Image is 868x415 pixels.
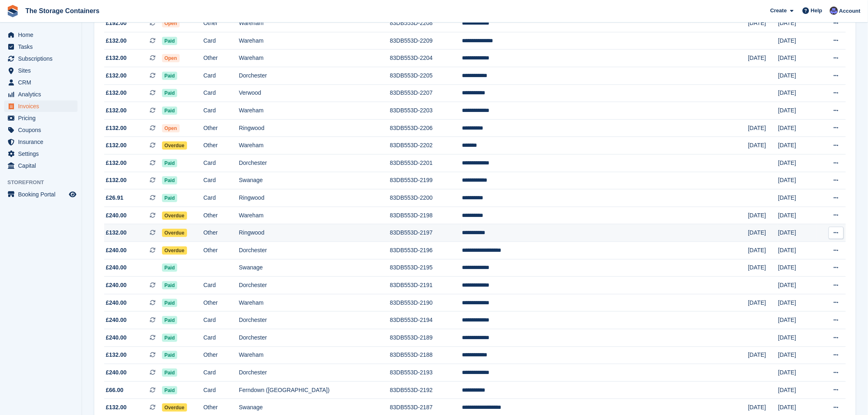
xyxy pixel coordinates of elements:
[106,194,123,202] span: £26.91
[203,15,239,32] td: Other
[390,224,462,242] td: 83DB553D-2197
[239,329,390,347] td: Dorchester
[778,381,817,399] td: [DATE]
[390,381,462,399] td: 83DB553D-2192
[748,224,778,242] td: [DATE]
[203,364,239,382] td: Card
[4,136,78,148] a: menu
[162,107,177,115] span: Paid
[748,137,778,155] td: [DATE]
[162,351,177,359] span: Paid
[162,386,177,394] span: Paid
[106,71,127,80] span: £132.00
[390,294,462,312] td: 83DB553D-2190
[748,207,778,224] td: [DATE]
[390,364,462,382] td: 83DB553D-2193
[239,189,390,207] td: Ringwood
[239,155,390,172] td: Dorchester
[106,281,127,290] span: £240.00
[778,242,817,259] td: [DATE]
[778,259,817,277] td: [DATE]
[106,299,127,307] span: £240.00
[778,84,817,102] td: [DATE]
[106,403,127,412] span: £132.00
[162,316,177,324] span: Paid
[748,242,778,259] td: [DATE]
[106,263,127,272] span: £240.00
[203,172,239,189] td: Card
[203,119,239,137] td: Other
[162,72,177,80] span: Paid
[106,106,127,115] span: £132.00
[203,137,239,155] td: Other
[239,84,390,102] td: Verwood
[162,281,177,290] span: Paid
[239,119,390,137] td: Ringwood
[203,242,239,259] td: Other
[4,148,78,160] a: menu
[106,159,127,167] span: £132.00
[7,178,82,187] span: Storefront
[4,124,78,136] a: menu
[778,102,817,120] td: [DATE]
[239,242,390,259] td: Dorchester
[390,32,462,50] td: 83DB553D-2209
[162,212,187,220] span: Overdue
[748,15,778,32] td: [DATE]
[239,172,390,189] td: Swanage
[18,77,67,88] span: CRM
[778,189,817,207] td: [DATE]
[18,29,67,41] span: Home
[839,7,861,15] span: Account
[4,65,78,76] a: menu
[239,224,390,242] td: Ringwood
[239,381,390,399] td: Ferndown ([GEOGRAPHIC_DATA])
[390,259,462,277] td: 83DB553D-2195
[390,242,462,259] td: 83DB553D-2196
[203,294,239,312] td: Other
[106,368,127,377] span: £240.00
[4,77,78,88] a: menu
[162,229,187,237] span: Overdue
[162,404,187,412] span: Overdue
[203,381,239,399] td: Card
[748,294,778,312] td: [DATE]
[4,100,78,112] a: menu
[4,29,78,41] a: menu
[162,194,177,202] span: Paid
[68,189,78,199] a: Preview store
[778,312,817,329] td: [DATE]
[778,15,817,32] td: [DATE]
[203,84,239,102] td: Card
[748,50,778,67] td: [DATE]
[390,207,462,224] td: 83DB553D-2198
[390,155,462,172] td: 83DB553D-2201
[778,277,817,294] td: [DATE]
[162,264,177,272] span: Paid
[778,224,817,242] td: [DATE]
[106,19,127,27] span: £192.00
[390,15,462,32] td: 83DB553D-2208
[239,102,390,120] td: Wareham
[4,160,78,171] a: menu
[203,102,239,120] td: Card
[239,32,390,50] td: Wareham
[18,160,67,171] span: Capital
[106,351,127,359] span: £132.00
[390,67,462,85] td: 83DB553D-2205
[390,189,462,207] td: 83DB553D-2200
[778,137,817,155] td: [DATE]
[778,119,817,137] td: [DATE]
[239,364,390,382] td: Dorchester
[748,259,778,277] td: [DATE]
[162,124,180,132] span: Open
[390,137,462,155] td: 83DB553D-2202
[748,347,778,364] td: [DATE]
[4,53,78,64] a: menu
[162,141,187,150] span: Overdue
[390,347,462,364] td: 83DB553D-2188
[203,277,239,294] td: Card
[106,246,127,255] span: £240.00
[18,124,67,136] span: Coupons
[239,67,390,85] td: Dorchester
